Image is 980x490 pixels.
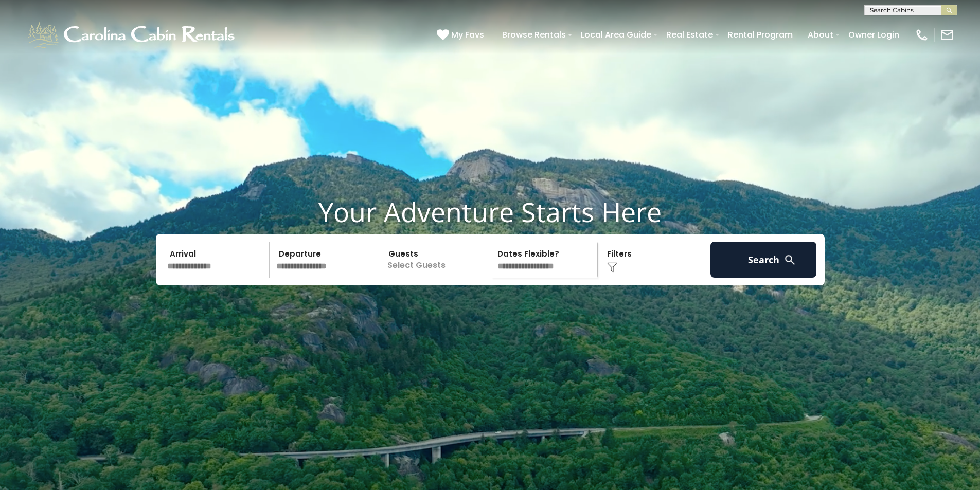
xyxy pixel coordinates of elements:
[607,262,617,273] img: filter--v1.png
[497,26,571,44] a: Browse Rentals
[661,26,718,44] a: Real Estate
[437,28,487,42] a: My Favs
[723,26,798,44] a: Rental Program
[915,28,929,42] img: phone-regular-white.png
[8,196,972,228] h1: Your Adventure Starts Here
[451,28,484,41] span: My Favs
[803,26,839,44] a: About
[576,26,656,44] a: Local Area Guide
[710,242,817,278] button: Search
[843,26,904,44] a: Owner Login
[783,253,796,266] img: search-regular-white.png
[940,28,954,42] img: mail-regular-white.png
[382,242,488,278] p: Select Guests
[26,20,239,50] img: White-1-1-2.png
